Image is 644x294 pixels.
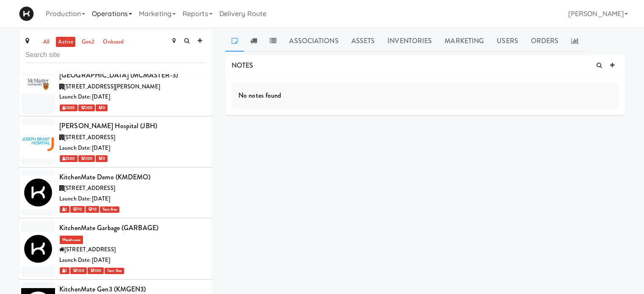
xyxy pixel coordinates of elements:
[105,268,124,274] span: Test-Site
[59,194,206,204] div: Launch Date: [DATE]
[70,206,84,213] span: 70
[60,155,77,162] span: 2500
[232,82,619,109] div: No notes found
[96,155,108,162] span: 0
[70,267,86,274] span: 100
[80,37,97,47] a: gen2
[60,267,69,274] span: 1
[60,104,77,111] span: 1000
[96,104,108,111] span: 0
[60,206,69,213] span: 1
[60,236,83,244] span: Warehouse
[64,245,116,253] span: [STREET_ADDRESS]
[525,30,565,52] a: Orders
[438,30,490,52] a: Marketing
[101,37,126,47] a: onboard
[283,30,345,52] a: Associations
[59,255,206,266] div: Launch Date: [DATE]
[19,218,213,280] li: KitchenMate Garbage (GARBAGE)Warehouse[STREET_ADDRESS]Launch Date: [DATE] 1 100 100Test-Site
[59,120,206,132] div: [PERSON_NAME] Hospital (JBH)
[490,30,525,52] a: Users
[19,6,34,21] img: Micromart
[25,47,206,63] input: Search site
[19,116,213,167] li: [PERSON_NAME] Hospital (JBH)[STREET_ADDRESS]Launch Date: [DATE] 2500 200 0
[19,168,213,218] li: KitchenMate Demo (KMDEMO)[STREET_ADDRESS]Launch Date: [DATE] 1 70 10Test-Site
[345,30,381,52] a: Assets
[41,37,52,47] a: all
[381,30,438,52] a: Inventories
[64,82,160,91] span: [STREET_ADDRESS][PERSON_NAME]
[86,206,99,213] span: 10
[19,53,213,117] li: JHE Building - Fireball Cafe - [GEOGRAPHIC_DATA] (MCMASTER-3)[STREET_ADDRESS][PERSON_NAME]Launch ...
[78,155,95,162] span: 200
[64,184,115,192] span: [STREET_ADDRESS]
[78,104,95,111] span: 200
[100,206,119,213] span: Test-Site
[59,92,206,102] div: Launch Date: [DATE]
[59,171,206,184] div: KitchenMate Demo (KMDEMO)
[59,143,206,154] div: Launch Date: [DATE]
[232,60,254,70] span: NOTES
[88,267,104,274] span: 100
[56,37,75,47] a: active
[59,222,206,234] div: KitchenMate Garbage (GARBAGE)
[64,133,115,141] span: [STREET_ADDRESS]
